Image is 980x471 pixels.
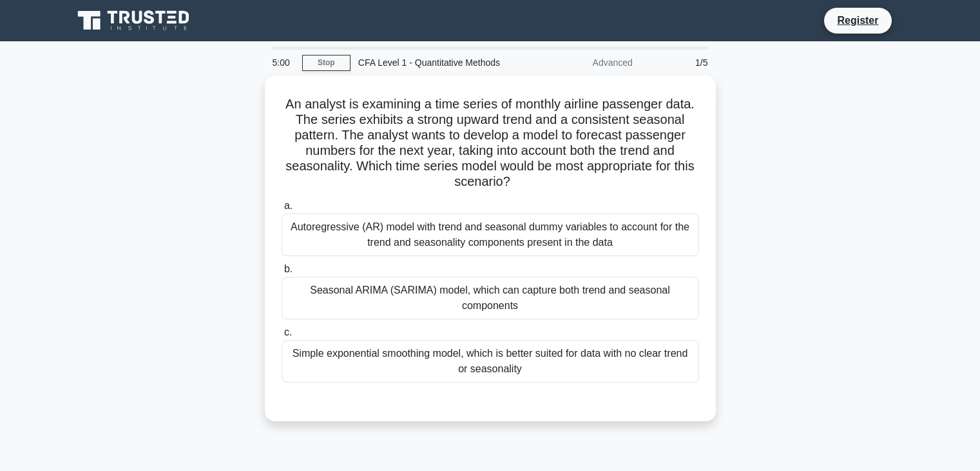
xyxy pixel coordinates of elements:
[829,12,886,28] a: Register
[265,50,302,75] div: 5:00
[280,96,700,190] h5: An analyst is examining a time series of monthly airline passenger data. The series exhibits a st...
[302,55,351,71] a: Stop
[284,263,293,274] span: b.
[284,326,292,337] span: c.
[282,340,699,383] div: Simple exponential smoothing model, which is better suited for data with no clear trend or season...
[282,277,699,319] div: Seasonal ARIMA (SARIMA) model, which can capture both trend and seasonal components
[528,50,640,75] div: Advanced
[640,50,716,75] div: 1/5
[351,50,528,75] div: CFA Level 1 - Quantitative Methods
[284,200,293,211] span: a.
[282,214,699,256] div: Autoregressive (AR) model with trend and seasonal dummy variables to account for the trend and se...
